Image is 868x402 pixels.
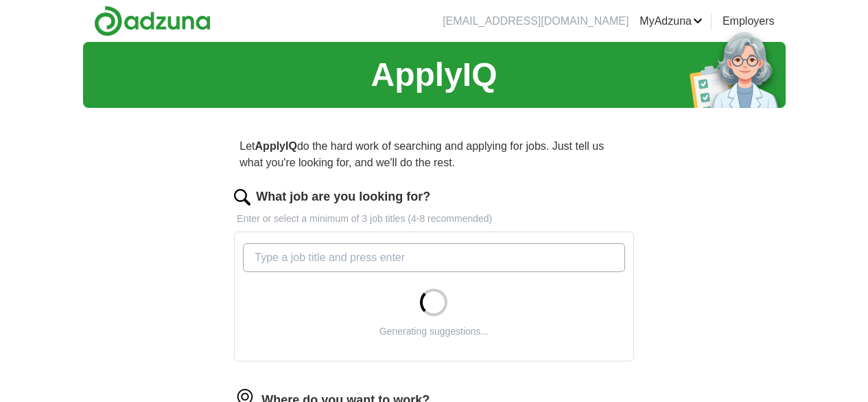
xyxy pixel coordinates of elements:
[234,133,633,177] p: Let do the hard work of searching and applying for jobs. Just tell us what you're looking for, an...
[371,50,497,100] h1: ApplyIQ
[234,189,250,205] img: search.png
[255,140,297,152] strong: ApplyIQ
[640,13,703,30] a: MyAdzuna
[234,212,633,226] p: Enter or select a minimum of 3 job titles (4-8 recommended)
[243,243,624,272] input: Type a job title and press enter
[379,324,489,339] div: Generating suggestions...
[256,188,430,206] label: What job are you looking for?
[723,13,775,30] a: Employers
[443,13,629,30] li: [EMAIL_ADDRESS][DOMAIN_NAME]
[94,5,211,36] img: Adzuna logo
